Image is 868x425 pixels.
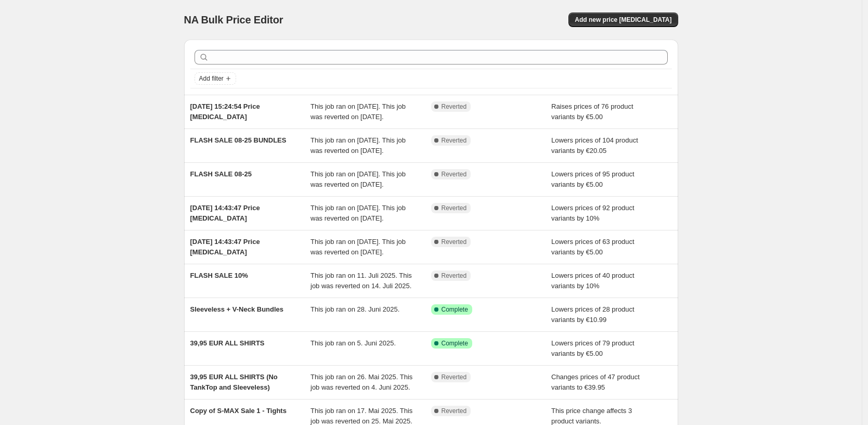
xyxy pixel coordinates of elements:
[442,204,467,212] span: Reverted
[190,102,260,121] span: [DATE] 15:24:54 Price [MEDICAL_DATA]
[551,238,634,256] span: Lowers prices of 63 product variants by €5.00
[551,170,634,188] span: Lowers prices of 95 product variants by €5.00
[442,238,467,246] span: Reverted
[190,170,252,178] span: FLASH SALE 08-25
[310,238,406,256] span: This job ran on [DATE]. This job was reverted on [DATE].
[184,14,283,25] span: NA Bulk Price Editor
[310,407,412,425] span: This job ran on 17. Mai 2025. This job was reverted on 25. Mai 2025.
[310,136,406,154] span: This job ran on [DATE]. This job was reverted on [DATE].
[551,305,634,324] span: Lowers prices of 28 product variants by €10.99
[442,407,467,415] span: Reverted
[190,305,284,313] span: Sleeveless + V-Neck Bundles
[442,102,467,111] span: Reverted
[190,407,287,415] span: Copy of S-MAX Sale 1 - Tights
[190,238,260,256] span: [DATE] 14:43:47 Price [MEDICAL_DATA]
[551,373,640,391] span: Changes prices of 47 product variants to €39.95
[310,204,406,222] span: This job ran on [DATE]. This job was reverted on [DATE].
[551,272,634,290] span: Lowers prices of 40 product variants by 10%
[551,407,632,425] span: This price change affects 3 product variants.
[190,204,260,222] span: [DATE] 14:43:47 Price [MEDICAL_DATA]
[310,339,396,347] span: This job ran on 5. Juni 2025.
[199,74,224,83] span: Add filter
[310,305,399,313] span: This job ran on 28. Juni 2025.
[568,12,678,27] button: Add new price [MEDICAL_DATA]
[442,305,468,314] span: Complete
[190,339,265,347] span: 39,95 EUR ALL SHIRTS
[551,102,633,121] span: Raises prices of 76 product variants by €5.00
[310,272,412,290] span: This job ran on 11. Juli 2025. This job was reverted on 14. Juli 2025.
[190,272,248,279] span: FLASH SALE 10%
[442,170,467,178] span: Reverted
[551,204,634,222] span: Lowers prices of 92 product variants by 10%
[310,170,406,188] span: This job ran on [DATE]. This job was reverted on [DATE].
[310,373,412,391] span: This job ran on 26. Mai 2025. This job was reverted on 4. Juni 2025.
[310,102,406,121] span: This job ran on [DATE]. This job was reverted on [DATE].
[190,373,278,391] span: 39,95 EUR ALL SHIRTS (No TankTop and Sleeveless)
[575,16,671,24] span: Add new price [MEDICAL_DATA]
[442,339,468,347] span: Complete
[195,72,236,85] button: Add filter
[442,136,467,145] span: Reverted
[442,373,467,381] span: Reverted
[190,136,287,144] span: FLASH SALE 08-25 BUNDLES
[442,272,467,280] span: Reverted
[551,339,634,357] span: Lowers prices of 79 product variants by €5.00
[551,136,638,154] span: Lowers prices of 104 product variants by €20.05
